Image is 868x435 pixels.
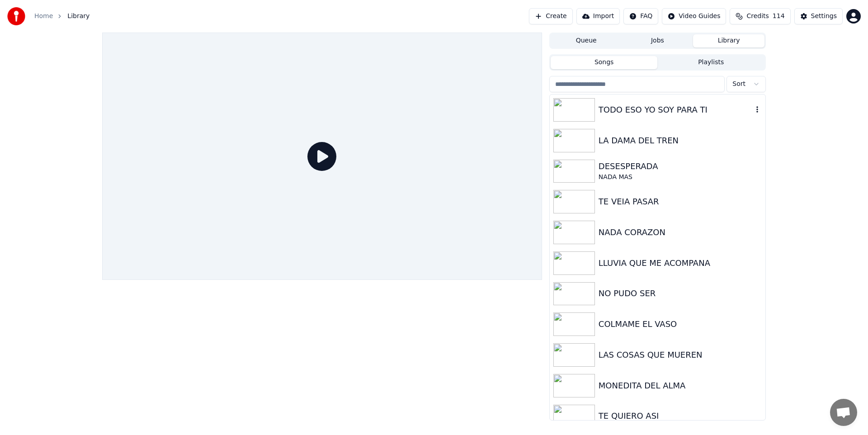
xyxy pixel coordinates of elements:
[830,399,857,426] div: Open chat
[599,160,762,173] div: DESESPERADA
[693,34,764,47] button: Library
[551,34,622,47] button: Queue
[599,349,762,361] div: LAS COSAS QUE MUEREN
[576,8,620,24] button: Import
[599,287,762,300] div: NO PUDO SER
[623,8,658,24] button: FAQ
[7,7,25,25] img: youka
[811,12,837,21] div: Settings
[34,12,53,21] a: Home
[599,195,762,208] div: TE VEIA PASAR
[599,226,762,239] div: NADA CORAZON
[67,12,90,21] span: Library
[599,379,762,392] div: MONEDITA DEL ALMA
[662,8,726,24] button: Video Guides
[551,56,658,69] button: Songs
[599,134,762,147] div: LA DAMA DEL TREN
[599,410,762,422] div: TE QUIERO ASI
[657,56,764,69] button: Playlists
[622,34,693,47] button: Jobs
[529,8,573,24] button: Create
[746,12,769,21] span: Credits
[599,318,762,331] div: COLMAME EL VASO
[599,104,753,116] div: TODO ESO YO SOY PARA TI
[732,80,745,89] span: Sort
[34,12,90,21] nav: breadcrumb
[599,257,762,270] div: LLUVIA QUE ME ACOMPANA
[599,173,762,182] div: NADA MAS
[794,8,843,24] button: Settings
[773,12,785,21] span: 114
[730,8,790,24] button: Credits114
